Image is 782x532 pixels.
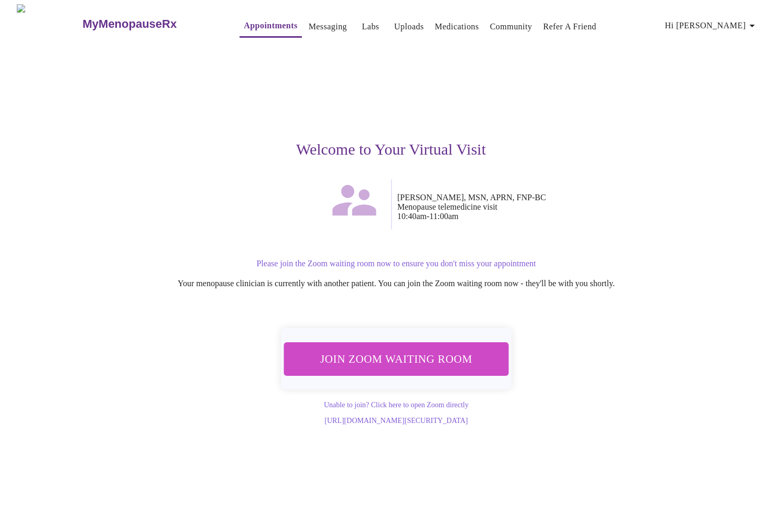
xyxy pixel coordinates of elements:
[661,15,763,36] button: Hi [PERSON_NAME]
[79,259,714,268] p: Please join the Zoom waiting room now to ensure you don't miss your appointment
[665,18,758,33] span: Hi [PERSON_NAME]
[244,18,297,33] a: Appointments
[390,16,428,37] button: Uploads
[68,140,714,158] h3: Welcome to Your Virtual Visit
[543,19,596,34] a: Refer a Friend
[240,15,301,38] button: Appointments
[397,193,714,221] p: [PERSON_NAME], MSN, APRN, FNP-BC Menopause telemedicine visit 10:40am - 11:00am
[394,19,424,34] a: Uploads
[539,16,601,37] button: Refer a Friend
[435,19,479,34] a: Medications
[486,16,537,37] button: Community
[431,16,483,37] button: Medications
[324,417,468,425] a: [URL][DOMAIN_NAME][SECURITY_DATA]
[362,19,379,34] a: Labs
[79,279,714,288] p: Your menopause clinician is currently with another patient. You can join the Zoom waiting room no...
[309,19,347,34] a: Messaging
[490,19,533,34] a: Community
[298,349,495,368] span: Join Zoom Waiting Room
[83,17,177,31] h3: MyMenopauseRx
[354,16,387,37] button: Labs
[17,4,81,44] img: MyMenopauseRx Logo
[284,342,509,375] button: Join Zoom Waiting Room
[305,16,351,37] button: Messaging
[81,6,219,42] a: MyMenopauseRx
[324,401,469,409] a: Unable to join? Click here to open Zoom directly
